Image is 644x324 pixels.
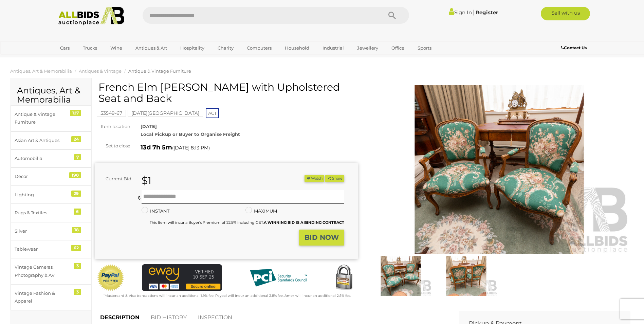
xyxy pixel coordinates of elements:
[10,284,91,310] a: Vintage Fashion & Apparel 3
[473,8,475,16] span: |
[176,42,209,54] a: Hospitality
[244,264,312,291] img: PCI DSS compliant
[10,186,91,204] a: Lighting 29
[15,137,71,144] div: Asian Art & Antiques
[10,222,91,240] a: Silver 18
[106,42,127,54] a: Wine
[305,175,324,182] button: Watch
[56,54,113,65] a: [GEOGRAPHIC_DATA]
[142,174,151,187] strong: $1
[69,172,81,178] div: 190
[206,108,219,118] span: ACT
[97,264,125,291] img: Official PayPal Seal
[55,7,128,25] img: Allbids.com.au
[15,155,71,162] div: Automobilia
[74,209,81,215] div: 6
[71,245,81,251] div: 62
[387,42,409,54] a: Office
[71,191,81,197] div: 29
[74,263,81,269] div: 3
[375,7,409,24] button: Search
[97,110,126,116] a: 53549-67
[15,263,71,279] div: Vintage Cameras, Photography & AV
[264,220,344,225] b: A WINNING BID IS A BINDING CONTRACT
[330,264,357,291] img: Secured by Rapid SSL
[97,110,126,116] mark: 53549-67
[242,42,276,54] a: Computers
[142,207,169,215] label: INSTANT
[561,44,588,52] a: Contact Us
[15,245,71,253] div: Tablewear
[305,233,339,241] strong: BID NOW
[79,68,122,74] a: Antiques & Vintage
[449,9,472,16] a: Sign In
[280,42,314,54] a: Household
[10,149,91,167] a: Automobilia 7
[318,42,348,54] a: Industrial
[15,191,71,199] div: Lighting
[90,142,135,150] div: Set to close
[141,124,157,129] strong: [DATE]
[95,175,136,183] div: Current Bid
[10,204,91,222] a: Rugs & Textiles 6
[142,264,222,291] img: eWAY Payment Gateway
[10,258,91,284] a: Vintage Cameras, Photography & AV 3
[128,110,203,116] mark: [DATE][GEOGRAPHIC_DATA]
[10,240,91,258] a: Tablewear 62
[368,85,631,254] img: French Elm Carver with Upholstered Seat and Back
[74,289,81,295] div: 3
[131,42,171,54] a: Antiques & Art
[353,42,383,54] a: Jewellery
[10,167,91,185] a: Decor 190
[128,68,191,74] a: Antique & Vintage Furniture
[15,227,71,235] div: Silver
[305,175,324,182] li: Watch this item
[245,207,277,215] label: MAXIMUM
[141,144,172,151] strong: 13d 7h 5m
[10,105,91,131] a: Antique & Vintage Furniture 127
[435,256,497,296] img: French Elm Carver with Upholstered Seat and Back
[172,145,210,150] span: ( )
[15,209,71,217] div: Rugs & Textiles
[10,68,72,74] a: Antiques, Art & Memorabilia
[299,230,344,246] button: BID NOW
[56,42,74,54] a: Cars
[173,145,208,151] span: [DATE] 8:13 PM
[476,9,498,16] a: Register
[141,131,240,137] strong: Local Pickup or Buyer to Organise Freight
[15,110,71,126] div: Antique & Vintage Furniture
[413,42,436,54] a: Sports
[150,220,344,225] small: This Item will incur a Buyer's Premium of 22.5% including GST.
[74,154,81,160] div: 7
[78,42,102,54] a: Trucks
[71,136,81,142] div: 24
[90,123,135,130] div: Item location
[325,175,344,182] button: Share
[17,86,85,105] h2: Antiques, Art & Memorabilia
[15,173,71,180] div: Decor
[213,42,238,54] a: Charity
[128,110,203,116] a: [DATE][GEOGRAPHIC_DATA]
[104,293,351,298] small: Mastercard & Visa transactions will incur an additional 1.9% fee. Paypal will incur an additional...
[72,227,81,233] div: 18
[70,110,81,116] div: 127
[370,256,432,296] img: French Elm Carver with Upholstered Seat and Back
[561,45,587,50] b: Contact Us
[541,7,590,20] a: Sell with us
[10,131,91,149] a: Asian Art & Antiques 24
[98,82,356,104] h1: French Elm [PERSON_NAME] with Upholstered Seat and Back
[15,289,71,305] div: Vintage Fashion & Apparel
